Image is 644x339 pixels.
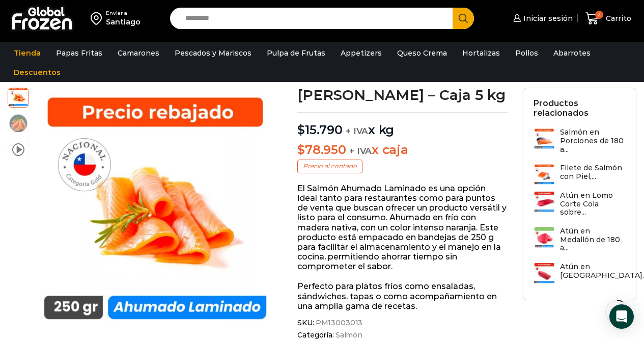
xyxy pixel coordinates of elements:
[262,43,330,63] a: Pulpa de Frutas
[297,142,305,157] span: $
[91,10,106,27] img: address-field-icon.svg
[297,319,508,327] span: SKU:
[106,17,141,27] div: Santiago
[392,43,452,63] a: Queso Crema
[534,164,626,186] a: Filete de Salmón con Piel,...
[346,126,368,136] span: + IVA
[297,112,508,138] p: x kg
[548,43,596,63] a: Abarrotes
[511,8,573,29] a: Iniciar sesión
[335,43,387,63] a: Appetizers
[297,122,305,137] span: $
[170,43,257,63] a: Pescados y Mariscos
[297,122,342,137] bdi: 15.790
[8,87,29,107] span: salmon ahumado
[297,143,508,158] p: x caja
[603,13,631,23] span: Carrito
[560,128,626,153] h3: Salmón en Porciones de 180 a...
[595,11,603,19] span: 2
[349,146,372,156] span: + IVA
[9,63,66,82] a: Descuentos
[560,191,626,217] h3: Atún en Lomo Corte Cola sobre...
[106,10,141,17] div: Enviar a
[457,43,505,63] a: Hortalizas
[297,184,508,272] p: El Salmón Ahumado Laminado es una opción ideal tanto para restaurantes como para puntos de venta ...
[521,13,573,23] span: Iniciar sesión
[534,191,626,222] a: Atún en Lomo Corte Cola sobre...
[297,88,508,102] h1: [PERSON_NAME] – Caja 5 kg
[113,43,164,63] a: Camarones
[314,319,363,327] span: PM13003013
[297,281,508,311] p: Perfecto para platos fríos como ensaladas, sándwiches, tapas o como acompañamiento en una amplia ...
[560,227,626,252] h3: Atún en Medallón de 180 a...
[583,7,634,31] a: 2 Carrito
[51,43,107,63] a: Papas Fritas
[534,98,626,118] h2: Productos relacionados
[9,43,46,63] a: Tienda
[534,227,626,257] a: Atún en Medallón de 180 a...
[297,142,346,157] bdi: 78.950
[609,304,634,329] div: Open Intercom Messenger
[534,128,626,159] a: Salmón en Porciones de 180 a...
[510,43,543,63] a: Pollos
[297,160,362,173] p: Precio al contado
[453,8,474,29] button: Search button
[560,164,626,181] h3: Filete de Salmón con Piel,...
[8,113,29,134] span: salmon-ahumado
